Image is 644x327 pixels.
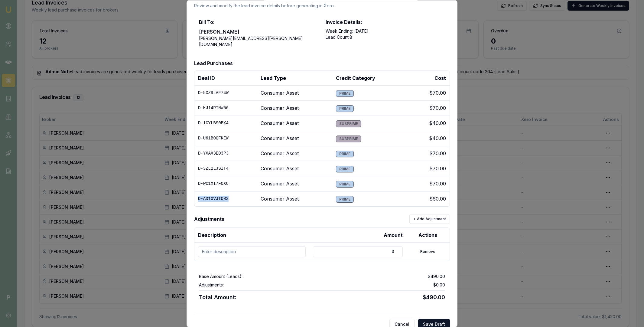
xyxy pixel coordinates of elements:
[409,161,450,176] td: $70.00
[326,18,445,26] h3: Invoice Details:
[409,176,450,191] td: $70.00
[199,18,318,26] h3: Bill To:
[336,105,354,112] div: PRIME
[194,3,450,9] p: Review and modify the lead invoice details before generating in Xero.
[409,146,450,161] td: $70.00
[417,247,439,257] button: Remove
[257,71,332,86] th: Lead Type
[199,273,242,280] span: Base Amount (Leads):
[326,28,445,34] p: Week Ending: [DATE]
[257,116,332,131] td: Consumer Asset
[194,191,257,207] td: D-AD10VJTOR3
[199,282,224,288] span: Adjustments:
[199,28,318,35] p: [PERSON_NAME]
[194,161,257,176] td: D-3ZL2LJSIT4
[336,181,354,188] div: PRIME
[194,101,257,116] td: D-HJ14RTNW56
[257,161,332,176] td: Consumer Asset
[194,215,224,223] h3: Adjustments
[409,86,450,101] td: $70.00
[257,191,332,207] td: Consumer Asset
[194,60,450,67] h3: Lead Purchases
[199,35,318,47] p: [PERSON_NAME][EMAIL_ADDRESS][PERSON_NAME][DOMAIN_NAME]
[336,90,354,97] div: PRIME
[336,196,354,203] div: PRIME
[326,34,445,40] p: Lead Count: 8
[257,146,332,161] td: Consumer Asset
[332,71,409,86] th: Credit Category
[257,176,332,191] td: Consumer Asset
[409,131,450,146] td: $40.00
[194,146,257,161] td: D-YXAX3ED3PJ
[257,101,332,116] td: Consumer Asset
[194,86,257,101] td: D-5XZRLAF74W
[257,86,332,101] td: Consumer Asset
[423,293,445,302] span: $490.00
[428,273,445,280] span: $490.00
[198,246,306,257] input: Enter description
[194,176,257,191] td: D-WC1XI7FOXC
[199,293,236,302] span: Total Amount:
[409,71,450,86] th: Cost
[409,214,450,224] button: + Add Adjustment
[336,136,361,142] div: SUBPRIME
[309,228,406,243] th: Amount
[257,131,332,146] td: Consumer Asset
[194,228,309,243] th: Description
[336,151,354,157] div: PRIME
[433,282,445,288] span: $0.00
[336,120,361,127] div: SUBPRIME
[409,101,450,116] td: $70.00
[194,71,257,86] th: Deal ID
[194,116,257,131] td: D-1GYLBS0BX4
[409,116,450,131] td: $40.00
[409,191,450,207] td: $60.00
[336,166,354,172] div: PRIME
[406,228,450,243] th: Actions
[194,131,257,146] td: D-U61B0QFKEW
